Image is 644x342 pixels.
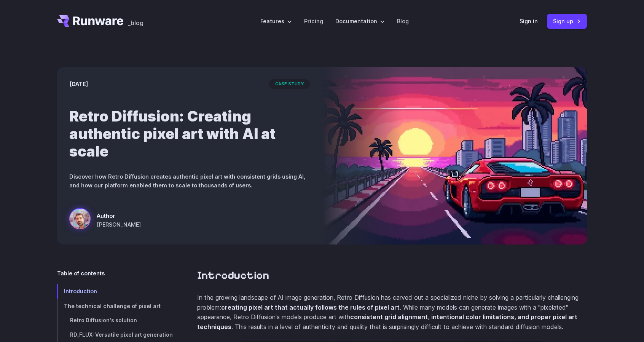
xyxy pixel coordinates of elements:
img: a red sports car on a futuristic highway with a sunset and city skyline in the background, styled... [322,67,587,245]
span: case study [269,79,310,89]
h1: Retro Diffusion: Creating authentic pixel art with AI at scale [69,107,310,160]
span: RD_FLUX: Versatile pixel art generation [70,332,173,338]
strong: creating pixel art that actually follows the rules of pixel art [221,304,400,311]
label: Documentation [335,17,385,26]
a: The technical challenge of pixel art [57,299,173,313]
a: Introduction [197,269,269,282]
a: Sign up [547,14,587,29]
span: The technical challenge of pixel art [64,303,161,309]
span: _blog [128,20,143,26]
span: Table of contents [57,269,105,278]
span: [PERSON_NAME] [97,220,141,229]
a: Retro Diffusion's solution [57,313,173,328]
p: In the growing landscape of AI image generation, Retro Diffusion has carved out a specialized nic... [197,293,587,332]
p: Discover how Retro Diffusion creates authentic pixel art with consistent grids using AI, and how ... [69,172,310,190]
span: Retro Diffusion's solution [70,317,137,323]
a: Sign in [520,17,538,26]
label: Features [260,17,292,26]
a: Pricing [304,17,323,26]
a: Go to / [57,15,123,27]
span: Introduction [64,288,97,294]
span: Author [97,211,141,220]
time: [DATE] [69,80,88,88]
strong: consistent grid alignment, intentional color limitations, and proper pixel art techniques [197,313,577,331]
a: _blog [128,15,143,27]
a: Introduction [57,284,173,299]
a: a red sports car on a futuristic highway with a sunset and city skyline in the background, styled... [69,208,141,232]
a: Blog [397,17,409,26]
